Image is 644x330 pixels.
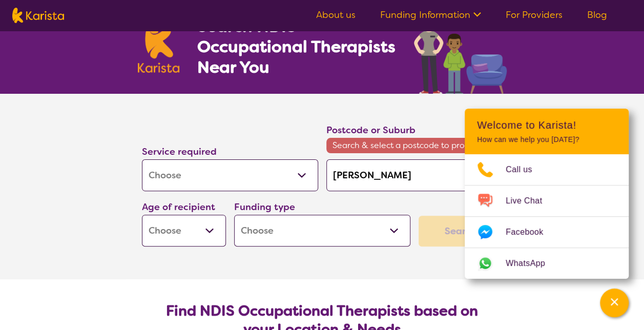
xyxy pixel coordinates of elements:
span: Search & select a postcode to proceed [326,138,503,153]
div: Channel Menu [465,109,629,279]
a: About us [316,9,356,21]
a: Web link opens in a new tab. [465,248,629,279]
a: For Providers [506,9,563,21]
label: Funding type [234,201,295,213]
input: Type [326,159,503,191]
ul: Choose channel [465,154,629,279]
p: How can we help you [DATE]? [477,135,616,144]
a: Funding Information [380,9,481,21]
label: Service required [142,146,217,158]
span: Live Chat [506,193,554,209]
h2: Welcome to Karista! [477,119,616,131]
button: Channel Menu [600,288,629,317]
span: Facebook [506,224,555,240]
h1: Search NDIS Occupational Therapists Near You [197,16,396,77]
img: Karista logo [138,17,180,73]
label: Age of recipient [142,201,215,213]
span: Call us [506,162,545,177]
a: Blog [587,9,607,21]
span: WhatsApp [506,256,557,271]
img: occupational-therapy [414,4,507,94]
img: Karista logo [12,8,64,23]
label: Postcode or Suburb [326,124,416,136]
